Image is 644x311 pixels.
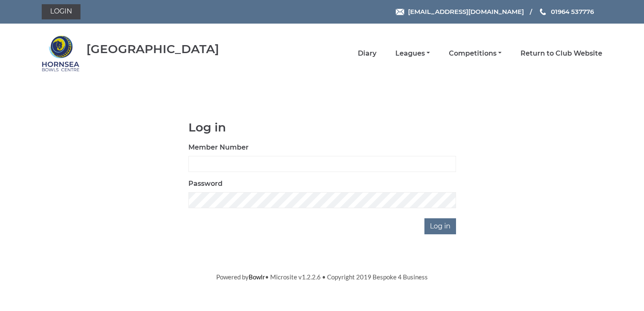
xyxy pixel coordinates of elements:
div: [GEOGRAPHIC_DATA] [86,43,219,56]
a: Leagues [395,49,430,58]
a: Diary [358,49,376,58]
label: Password [188,179,223,189]
span: [EMAIL_ADDRESS][DOMAIN_NAME] [408,8,524,16]
a: Competitions [449,49,502,58]
input: Log in [424,218,456,234]
img: Phone us [540,8,546,15]
a: Email [EMAIL_ADDRESS][DOMAIN_NAME] [396,7,524,16]
span: Powered by • Microsite v1.2.2.6 • Copyright 2019 Bespoke 4 Business [216,273,428,281]
a: Return to Club Website [521,49,602,58]
img: Hornsea Bowls Centre [42,35,80,72]
a: Bowlr [249,273,265,281]
label: Member Number [188,142,249,153]
img: Email [396,9,404,15]
span: 01964 537776 [551,8,594,16]
h1: Log in [188,121,456,134]
a: Login [42,4,80,19]
a: Phone us 01964 537776 [539,7,594,16]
